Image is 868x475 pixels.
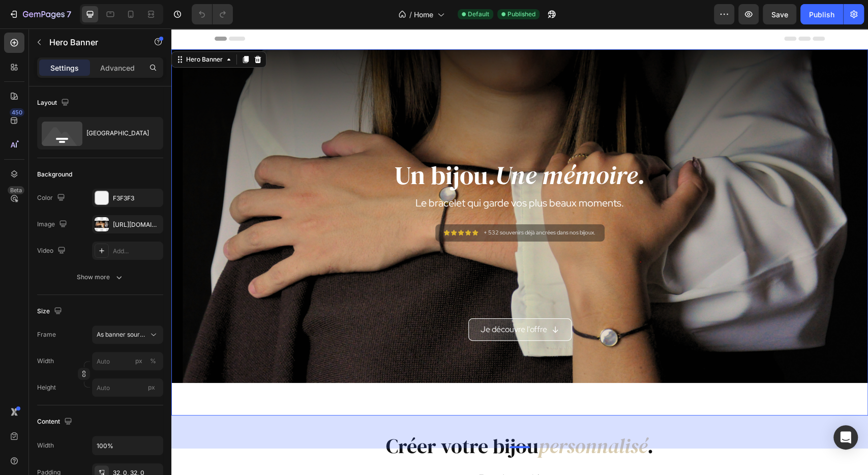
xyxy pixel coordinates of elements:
[1,165,696,184] p: Le bracelet qui garde vos plus beaux moments.
[113,220,161,229] div: [URL][DOMAIN_NAME]
[833,425,858,450] div: Open Intercom Messenger
[97,330,146,339] span: As banner source
[37,357,54,366] label: Width
[50,63,79,73] p: Settings
[37,268,163,286] button: Show more
[49,36,136,48] p: Hero Banner
[150,357,156,366] div: %
[297,290,400,313] a: Je découvre l'offre
[309,294,376,309] p: Je découvre l'offre
[192,4,233,24] div: Undo/Redo
[771,10,788,19] span: Save
[37,96,71,110] div: Layout
[171,28,868,475] iframe: Design area
[507,10,535,19] span: Published
[8,186,24,194] div: Beta
[93,436,163,455] input: Auto
[800,4,843,24] button: Publish
[37,191,67,205] div: Color
[37,170,72,179] div: Background
[86,122,148,145] div: [GEOGRAPHIC_DATA]
[92,325,163,344] button: As banner source
[37,218,69,231] div: Image
[148,383,155,391] span: px
[324,129,474,164] i: Une mémoire.
[92,378,163,397] input: px
[809,9,834,20] div: Publish
[37,305,64,318] div: Size
[312,199,424,210] p: + 532 souvenirs déjà ancrées dans nos bijoux.
[468,10,489,19] span: Default
[13,26,53,36] div: Hero Banner
[37,383,56,392] label: Height
[113,247,161,256] div: Add...
[37,244,68,258] div: Video
[135,357,142,366] div: px
[4,4,76,24] button: 7
[37,441,54,450] div: Width
[1,442,696,457] p: En seulement 4 étapes.
[37,330,56,339] label: Frame
[10,108,24,116] div: 450
[100,63,135,73] p: Advanced
[77,272,124,282] div: Show more
[409,9,412,20] span: /
[92,352,163,370] input: px%
[414,9,433,20] span: Home
[67,8,71,20] p: 7
[133,355,145,367] button: %
[763,4,796,24] button: Save
[113,194,161,203] div: F3F3F3
[147,355,159,367] button: px
[37,415,74,429] div: Content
